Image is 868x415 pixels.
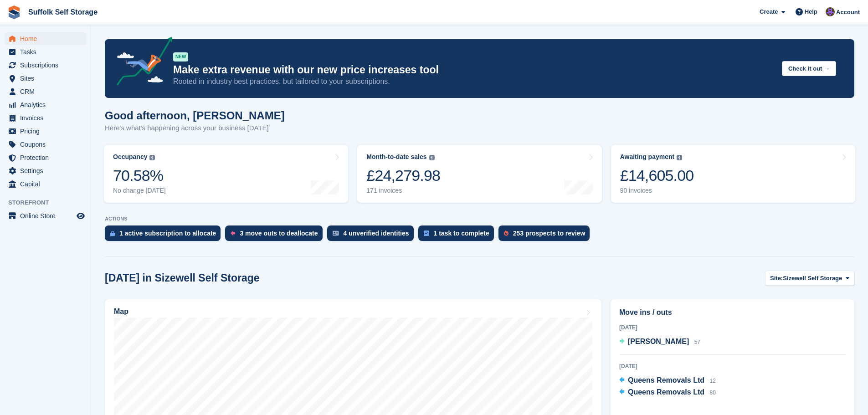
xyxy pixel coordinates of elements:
span: Protection [20,151,75,164]
a: menu [5,32,86,45]
img: stora-icon-8386f47178a22dfd0bd8f6a31ec36ba5ce8667c1dd55bd0f319d3a0aa187defe.svg [7,5,21,19]
a: Preview store [75,210,86,221]
a: menu [5,72,86,85]
a: Suffolk Self Storage [25,5,101,20]
button: Site: Sizewell Self Storage [765,271,854,286]
span: 12 [709,378,715,384]
h1: Good afternoon, [PERSON_NAME] [105,109,285,122]
div: 90 invoices [620,187,694,195]
span: Help [805,7,817,16]
a: menu [5,178,86,190]
a: Awaiting payment £14,605.00 90 invoices [611,145,855,203]
div: 1 task to complete [434,230,489,237]
a: menu [5,59,86,72]
a: [PERSON_NAME] 57 [619,336,700,348]
div: £14,605.00 [620,166,694,185]
h2: Map [114,307,128,316]
div: Occupancy [113,153,147,161]
a: 4 unverified identities [327,225,418,246]
span: Pricing [20,125,75,138]
a: menu [5,85,86,98]
div: 3 move outs to deallocate [240,230,318,237]
a: menu [5,98,86,111]
div: 171 invoices [366,187,440,195]
span: Sites [20,72,75,85]
a: Month-to-date sales £24,279.98 171 invoices [357,145,601,203]
a: Queens Removals Ltd 12 [619,375,716,387]
div: 253 prospects to review [513,230,586,237]
img: icon-info-grey-7440780725fd019a000dd9b08b2336e03edf1995a4989e88bcd33f0948082b44.svg [429,155,435,160]
img: move_outs_to_deallocate_icon-f764333ba52eb49d3ac5e1228854f67142a1ed5810a6f6cc68b1a99e826820c5.svg [231,231,235,236]
div: £24,279.98 [366,166,440,185]
p: ACTIONS [105,216,854,222]
span: Queens Removals Ltd [628,388,704,396]
span: [PERSON_NAME] [628,338,689,345]
span: Tasks [20,46,75,58]
a: 3 move outs to deallocate [225,225,327,246]
span: Storefront [8,198,91,207]
p: Make extra revenue with our new price increases tool [173,63,775,77]
a: menu [5,125,86,138]
div: NEW [173,52,188,61]
span: Online Store [20,210,75,222]
div: 1 active subscription to allocate [119,230,216,237]
div: Month-to-date sales [366,153,426,161]
img: Emma [826,7,835,16]
p: Rooted in industry best practices, but tailored to your subscriptions. [173,77,775,87]
img: price-adjustments-announcement-icon-8257ccfd72463d97f412b2fc003d46551f7dbcb40ab6d574587a9cd5c0d94... [109,37,173,89]
a: menu [5,138,86,151]
h2: Move ins / outs [619,307,846,318]
img: icon-info-grey-7440780725fd019a000dd9b08b2336e03edf1995a4989e88bcd33f0948082b44.svg [677,155,682,160]
img: task-75834270c22a3079a89374b754ae025e5fb1db73e45f91037f5363f120a921f8.svg [424,231,429,236]
div: No change [DATE] [113,187,166,195]
a: 1 active subscription to allocate [105,225,225,246]
a: menu [5,112,86,124]
span: Home [20,32,75,45]
p: Here's what's happening across your business [DATE] [105,123,285,133]
span: Settings [20,164,75,177]
a: menu [5,210,86,222]
span: 57 [694,339,700,345]
span: Coupons [20,138,75,151]
span: Subscriptions [20,59,75,72]
a: menu [5,46,86,58]
span: Analytics [20,98,75,111]
span: Queens Removals Ltd [628,376,704,384]
span: Capital [20,178,75,190]
span: CRM [20,85,75,98]
div: Awaiting payment [620,153,675,161]
img: active_subscription_to_allocate_icon-d502201f5373d7db506a760aba3b589e785aa758c864c3986d89f69b8ff3... [110,231,115,236]
div: 4 unverified identities [344,230,409,237]
a: Occupancy 70.58% No change [DATE] [104,145,348,203]
a: menu [5,151,86,164]
a: 1 task to complete [418,225,498,246]
span: Site: [770,274,783,283]
span: Sizewell Self Storage [783,274,842,283]
span: Invoices [20,112,75,124]
a: menu [5,164,86,177]
img: icon-info-grey-7440780725fd019a000dd9b08b2336e03edf1995a4989e88bcd33f0948082b44.svg [149,155,155,160]
span: Account [836,8,860,17]
h2: [DATE] in Sizewell Self Storage [105,272,260,284]
img: verify_identity-adf6edd0f0f0b5bbfe63781bf79b02c33cf7c696d77639b501bdc392416b5a36.svg [333,231,339,236]
button: Check it out → [782,61,836,76]
img: prospect-51fa495bee0391a8d652442698ab0144808aea92771e9ea1ae160a38d050c398.svg [504,231,508,236]
span: 80 [709,389,715,396]
span: Create [760,7,778,16]
a: 253 prospects to review [498,225,595,246]
a: Queens Removals Ltd 80 [619,387,716,399]
div: 70.58% [113,166,166,185]
div: [DATE] [619,362,846,370]
div: [DATE] [619,323,846,332]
